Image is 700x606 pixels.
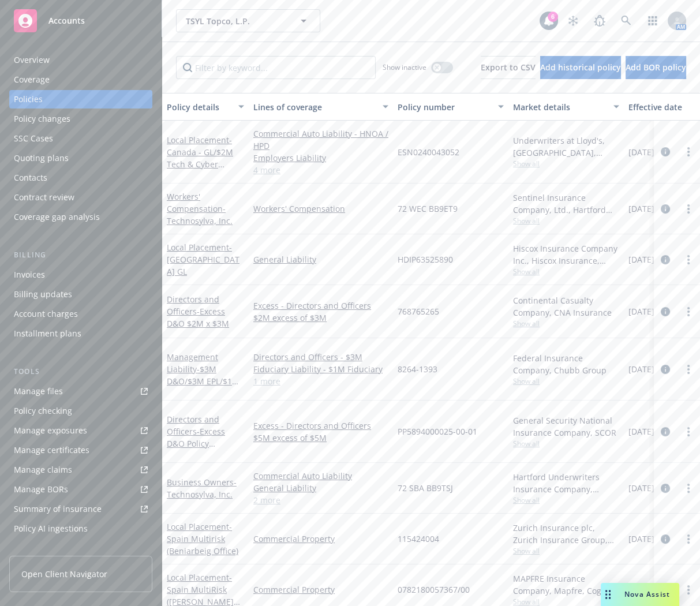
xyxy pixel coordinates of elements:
span: [DATE] [628,253,654,265]
a: 2 more [253,494,388,506]
a: more [682,145,695,159]
a: 4 more [253,164,388,176]
span: [DATE] [628,305,654,317]
button: Add BOR policy [626,56,686,79]
span: HDIP63525890 [398,253,453,265]
a: Local Placement [167,242,239,277]
a: Switch app [641,9,664,32]
a: circleInformation [658,532,672,546]
a: Quoting plans [9,149,152,167]
a: Policies [9,90,152,109]
a: Manage claims [9,461,152,479]
a: more [682,583,695,597]
div: Coverage [14,70,50,89]
a: circleInformation [658,481,672,495]
a: SSC Cases [9,129,152,148]
a: Commercial Auto Liability [253,470,388,482]
a: Local Placement [167,521,238,556]
a: Policy AI ingestions [9,519,152,538]
span: Show all [513,439,619,448]
span: TSYL Topco, L.P. [186,15,286,27]
a: circleInformation [658,202,672,216]
button: Lines of coverage [249,93,393,121]
span: 115424004 [398,533,439,545]
a: Fiduciary Liability - $1M Fiduciary [253,363,388,375]
a: Stop snowing [562,9,585,32]
div: Policy number [398,101,491,113]
span: 768765265 [398,305,439,317]
span: - Canada - GL/$2M Tech & Cyber (Heartland Software Solutions, Inc.) [167,134,244,194]
div: Coverage gap analysis [14,208,100,226]
a: Manage certificates [9,441,152,459]
a: General Liability [253,482,388,494]
div: MAPFRE Insurance Company, Mapfre, Cogesa Insurance ([GEOGRAPHIC_DATA] Local Broker) [513,573,619,597]
div: General Security National Insurance Company, SCOR [513,414,619,439]
a: Summary of insurance [9,500,152,518]
a: General Liability [253,253,388,265]
div: Invoices [14,265,45,284]
div: Policy details [167,101,231,113]
button: Policy number [393,93,508,121]
div: Underwriters at Lloyd's, [GEOGRAPHIC_DATA], [PERSON_NAME] of [GEOGRAPHIC_DATA], [PERSON_NAME] Ins... [513,134,619,159]
div: Manage BORs [14,480,68,499]
span: [DATE] [628,363,654,375]
a: more [682,481,695,495]
span: Export to CSV [481,62,536,73]
div: SSC Cases [14,129,53,148]
div: Zurich Insurance plc, Zurich Insurance Group, Cogesa Insurance ([GEOGRAPHIC_DATA] Local Broker) [513,522,619,546]
a: circleInformation [658,305,672,319]
span: 72 WEC BB9ET9 [398,203,458,215]
div: 6 [548,12,558,22]
a: Commercial Property [253,583,388,596]
a: Excess - Directors and Officers $5M excess of $5M [253,420,388,444]
span: Accounts [48,16,85,25]
div: Policies [14,90,43,109]
button: Market details [508,93,624,121]
a: Report a Bug [588,9,611,32]
button: Nova Assist [601,583,679,606]
span: - Technosylva, Inc. [167,477,237,500]
a: Directors and Officers [167,414,225,461]
div: Market details [513,101,607,113]
a: Billing updates [9,285,152,304]
a: Manage BORs [9,480,152,499]
a: circleInformation [658,253,672,267]
div: Installment plans [14,324,81,343]
a: circleInformation [658,145,672,159]
span: Show inactive [383,62,426,72]
a: Commercial Auto Liability - HNOA / HPD [253,128,388,152]
button: TSYL Topco, L.P. [176,9,320,32]
span: Show all [513,546,619,556]
span: [DATE] [628,482,654,494]
span: Add historical policy [540,62,621,73]
span: 8264-1393 [398,363,437,375]
div: Summary of insurance [14,500,102,518]
div: Hiscox Insurance Company Inc., Hiscox Insurance, Cogesa Insurance ([GEOGRAPHIC_DATA] Local Broker) [513,242,619,267]
div: Continental Casualty Company, CNA Insurance [513,294,619,319]
a: Search [615,9,638,32]
span: 0782180057367/00 [398,583,470,596]
a: circleInformation [658,362,672,376]
a: more [682,305,695,319]
span: [DATE] [628,533,654,545]
a: Installment plans [9,324,152,343]
span: - [GEOGRAPHIC_DATA] GL [167,242,239,277]
div: Policy checking [14,402,72,420]
div: Drag to move [601,583,615,606]
a: Local Placement [167,134,244,194]
button: Add historical policy [540,56,621,79]
div: Manage exposures [14,421,87,440]
a: Workers' Compensation [167,191,233,226]
a: Overview [9,51,152,69]
a: more [682,532,695,546]
a: Manage exposures [9,421,152,440]
a: Coverage [9,70,152,89]
span: Nova Assist [624,589,670,599]
a: Business Owners [167,477,237,500]
a: Employers Liability [253,152,388,164]
a: 1 more [253,375,388,387]
a: Commercial Property [253,533,388,545]
a: Contacts [9,169,152,187]
a: circleInformation [658,425,672,439]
